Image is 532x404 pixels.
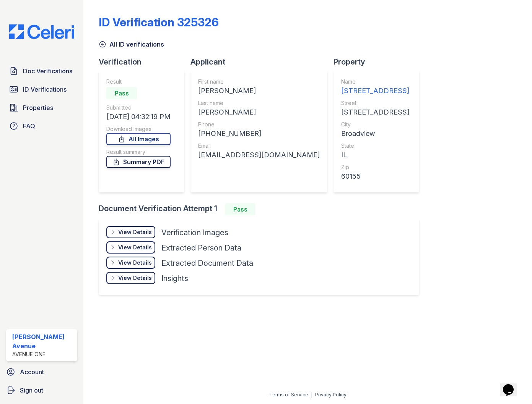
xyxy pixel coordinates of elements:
div: Extracted Person Data [161,242,241,253]
a: ID Verifications [6,82,77,97]
div: ID Verification 325326 [99,15,219,29]
div: Zip [341,163,409,171]
a: Account [3,364,80,380]
div: 60155 [341,171,409,182]
div: [STREET_ADDRESS] [341,86,409,96]
div: Name [341,78,409,86]
a: Name [STREET_ADDRESS] [341,78,409,96]
div: [PHONE_NUMBER] [198,128,320,139]
span: Doc Verifications [23,66,72,76]
div: Document Verification Attempt 1 [99,203,425,215]
div: View Details [118,274,152,282]
div: Broadview [341,128,409,139]
div: Avenue One [12,351,74,358]
div: First name [198,78,320,86]
div: [PERSON_NAME] [198,86,320,96]
div: City [341,121,409,128]
div: [EMAIL_ADDRESS][DOMAIN_NAME] [198,150,320,160]
a: All ID verifications [99,40,164,49]
div: View Details [118,228,152,236]
a: All Images [106,133,171,145]
div: Verification Images [161,227,228,238]
span: Account [20,367,44,377]
a: FAQ [6,118,77,134]
span: ID Verifications [23,85,67,94]
iframe: chat widget [500,373,524,396]
div: Insights [161,273,188,284]
a: Properties [6,100,77,115]
span: Sign out [20,386,43,395]
div: [STREET_ADDRESS] [341,107,409,118]
div: State [341,142,409,150]
div: Street [341,99,409,107]
div: Applicant [190,57,334,67]
div: [PERSON_NAME] [198,107,320,118]
div: Property [334,57,425,67]
div: Extracted Document Data [161,258,253,268]
a: Terms of Service [269,392,308,398]
div: Result [106,78,171,86]
div: Verification [99,57,190,67]
div: [PERSON_NAME] Avenue [12,332,74,351]
div: Email [198,142,320,150]
a: Doc Verifications [6,63,77,79]
img: CE_Logo_Blue-a8612792a0a2168367f1c8372b55b34899dd931a85d93a1a3d3e32e68fde9ad4.png [3,24,80,39]
div: Download Images [106,125,171,133]
div: Submitted [106,104,171,112]
div: View Details [118,259,152,267]
span: Properties [23,103,53,112]
a: Sign out [3,383,80,398]
div: Last name [198,99,320,107]
div: Pass [225,203,255,215]
div: | [311,392,312,398]
div: Result summary [106,148,171,156]
div: [DATE] 04:32:19 PM [106,112,171,122]
span: FAQ [23,121,35,131]
div: Pass [106,87,137,99]
div: IL [341,150,409,160]
div: Phone [198,121,320,128]
a: Privacy Policy [315,392,347,398]
div: View Details [118,244,152,251]
a: Summary PDF [106,156,171,168]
